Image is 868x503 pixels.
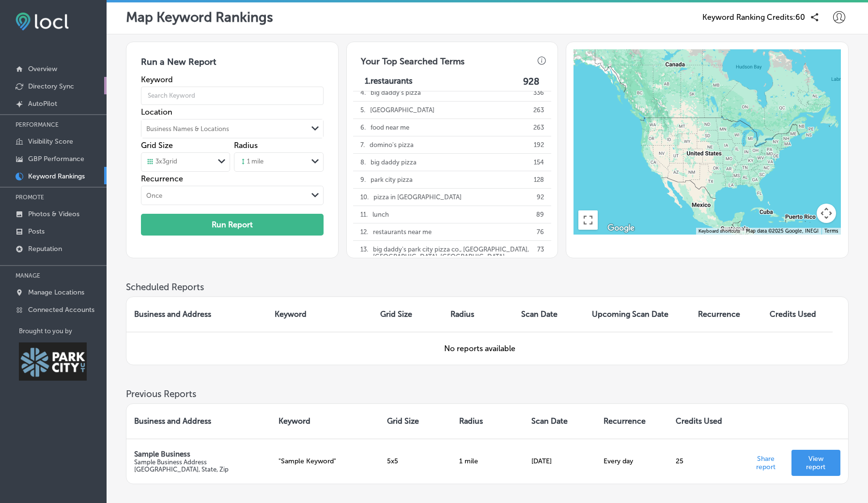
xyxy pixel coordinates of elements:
[28,288,84,296] p: Manage Locations
[371,119,409,136] p: food near me
[28,155,84,163] p: GBP Performance
[371,84,421,101] p: big daddy's pizza
[360,102,365,118] p: 5 .
[451,439,524,484] td: 1 mile
[353,48,472,70] h3: Your Top Searched Terms
[28,65,57,73] p: Overview
[578,210,598,230] button: Toggle fullscreen view
[371,154,417,171] p: big daddy pizza
[134,459,263,473] p: Sample Business Address [GEOGRAPHIC_DATA], State, Zip
[28,227,45,236] p: Posts
[126,404,271,439] th: Business and Address
[360,241,368,265] p: 13 .
[126,332,833,365] td: No reports available
[524,404,596,439] th: Scan Date
[748,452,784,471] p: Share report
[360,171,366,188] p: 9 .
[373,189,462,206] p: pizza in [GEOGRAPHIC_DATA]
[365,76,413,87] p: 1. restaurants
[141,107,324,117] label: Location
[668,404,740,439] th: Credits Used
[28,172,85,180] p: Keyword Rankings
[146,192,162,199] div: Once
[141,174,324,183] label: Recurrence
[360,189,369,206] p: 10 .
[141,57,324,75] h3: Run a New Report
[28,210,79,218] p: Photos & Videos
[372,206,389,223] p: lunch
[360,206,368,223] p: 11 .
[702,13,805,22] span: Keyword Ranking Credits: 60
[584,297,690,332] th: Upcoming Scan Date
[360,119,366,136] p: 6 .
[146,125,229,132] div: Business Names & Locations
[370,102,434,118] p: [GEOGRAPHIC_DATA]
[19,342,87,381] img: Park City
[28,137,73,146] p: Visibility Score
[533,102,544,118] p: 263
[15,13,69,30] img: fda3e92497d09a02dc62c9cd864e3231.png
[824,228,838,234] a: Terms (opens in new tab)
[523,76,540,87] label: 928
[373,223,432,240] p: restaurants near me
[271,404,379,439] th: Keyword
[373,241,532,265] p: big daddy's park city pizza co., [GEOGRAPHIC_DATA], [GEOGRAPHIC_DATA], [GEOGRAPHIC_DATA]
[451,404,524,439] th: Radius
[234,141,258,150] label: Radius
[537,223,544,240] p: 76
[267,297,372,332] th: Keyword
[28,100,57,108] p: AutoPilot
[372,297,443,332] th: Grid Size
[513,297,584,332] th: Scan Date
[534,154,544,171] p: 154
[28,306,94,314] p: Connected Accounts
[379,404,451,439] th: Grid Size
[605,222,637,235] img: Google
[141,214,324,236] button: Run Report
[817,204,836,223] button: Map camera controls
[536,206,544,223] p: 89
[146,158,177,166] div: 3 x 3 grid
[360,136,365,153] p: 7 .
[533,119,544,136] p: 263
[791,450,840,476] a: View report
[690,297,762,332] th: Recurrence
[534,171,544,188] p: 128
[379,439,451,484] td: 5x5
[126,281,849,293] h3: Scheduled Reports
[134,450,263,459] p: Sample Business
[533,84,544,101] p: 336
[668,439,740,484] td: 25
[28,82,74,90] p: Directory Sync
[596,439,668,484] td: Every day
[799,455,833,471] p: View report
[443,297,513,332] th: Radius
[360,84,366,101] p: 4 .
[141,141,173,150] label: Grid Size
[360,223,368,240] p: 12 .
[19,327,107,335] p: Brought to you by
[371,171,413,188] p: park city pizza
[28,245,62,253] p: Reputation
[126,388,849,399] h3: Previous Reports
[746,228,819,234] span: Map data ©2025 Google, INEGI
[126,297,267,332] th: Business and Address
[537,189,544,206] p: 92
[141,75,324,84] label: Keyword
[762,297,833,332] th: Credits Used
[360,154,366,171] p: 8 .
[524,439,596,484] td: [DATE]
[534,136,544,153] p: 192
[605,222,637,235] a: Open this area in Google Maps (opens a new window)
[537,241,544,265] p: 73
[698,228,740,235] button: Keyboard shortcuts
[126,9,273,25] p: Map Keyword Rankings
[271,439,379,484] td: "Sample Keyword"
[370,136,414,153] p: domino's pizza
[141,82,324,109] input: Search Keyword
[596,404,668,439] th: Recurrence
[239,158,263,166] div: 1 mile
